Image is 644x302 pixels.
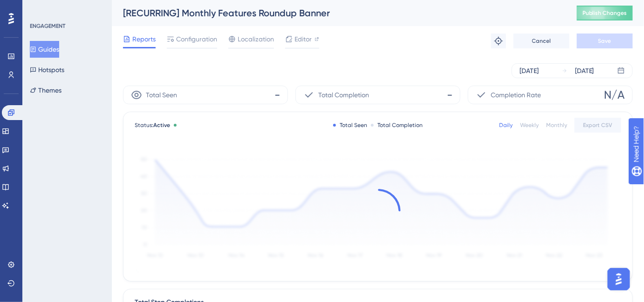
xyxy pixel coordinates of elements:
span: N/A [604,87,625,102]
span: Editor [295,34,312,45]
div: Total Seen [333,121,367,129]
span: Active [153,122,170,128]
span: - [274,87,280,102]
div: Monthly [546,121,567,129]
button: Hotspots [30,61,64,78]
button: Themes [30,82,62,99]
div: [DATE] [575,65,594,76]
span: Total Seen [146,89,177,101]
span: Localization [238,34,274,45]
div: [RECURRING] Monthly Features Roundup Banner [123,7,554,20]
span: Reports [132,34,156,45]
iframe: UserGuiding AI Assistant Launcher [605,265,633,293]
div: [DATE] [520,65,539,76]
span: Total Completion [318,89,369,101]
div: Total Completion [371,121,423,129]
div: Weekly [520,121,539,129]
div: ENGAGEMENT [30,22,65,30]
span: Cancel [532,37,551,45]
button: Publish Changes [577,6,633,20]
span: Configuration [176,34,217,45]
button: Save [577,34,633,48]
span: Need Help? [22,2,58,13]
button: Cancel [514,34,569,48]
button: Export CSV [575,118,621,133]
span: Completion Rate [491,89,541,101]
span: Export CSV [583,121,613,129]
div: Daily [499,121,513,129]
span: - [447,87,452,102]
span: Save [598,37,611,45]
button: Guides [30,41,59,58]
span: Status: [135,121,170,129]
